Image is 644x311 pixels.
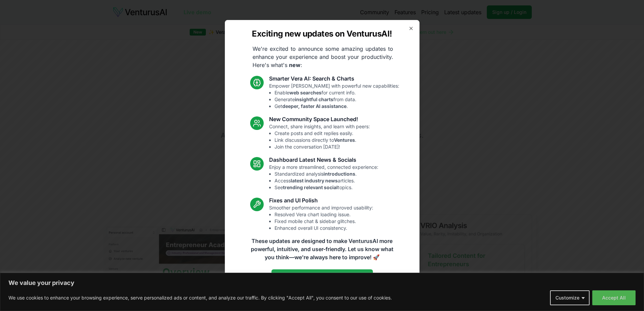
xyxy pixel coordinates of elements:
li: Join the conversation [DATE]! [275,143,370,150]
strong: trending relevant social [283,184,338,190]
h3: Dashboard Latest News & Socials [269,156,378,164]
li: Standardized analysis . [275,171,378,177]
p: Enjoy a more streamlined, connected experience: [269,164,378,191]
strong: Ventures [334,137,355,143]
strong: introductions [324,171,355,177]
li: Link discussions directly to . [275,137,370,143]
li: Fixed mobile chat & sidebar glitches. [275,218,373,225]
li: Generate from data. [275,96,399,103]
li: See topics. [275,184,378,191]
p: Empower [PERSON_NAME] with powerful new capabilities: [269,83,399,110]
li: Enable for current info. [275,89,399,96]
h3: Smarter Vera AI: Search & Charts [269,74,399,83]
p: Smoother performance and improved usability: [269,204,373,231]
li: Resolved Vera chart loading issue. [275,211,373,218]
strong: latest industry news [291,178,338,183]
strong: new [289,62,301,68]
a: Read the full announcement on our blog! [271,269,373,283]
p: These updates are designed to make VenturusAI more powerful, intuitive, and user-friendly. Let us... [246,237,398,261]
li: Create posts and edit replies easily. [275,130,370,137]
strong: insightful charts [295,96,333,102]
strong: web searches [289,90,321,95]
li: Enhanced overall UI consistency. [275,225,373,231]
strong: deeper, faster AI assistance [282,103,347,109]
p: Connect, share insights, and learn with peers: [269,123,370,150]
li: Get . [275,103,399,110]
h3: New Community Space Launched! [269,115,370,123]
p: We're excited to announce some amazing updates to enhance your experience and boost your producti... [247,45,399,69]
li: Access articles. [275,177,378,184]
h2: Exciting new updates on VenturusAI! [252,28,392,39]
h3: Fixes and UI Polish [269,196,373,204]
